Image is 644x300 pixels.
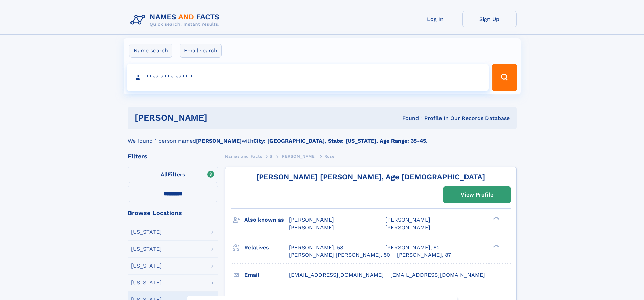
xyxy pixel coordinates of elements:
[244,269,289,281] h3: Email
[270,154,273,159] span: S
[135,114,305,122] h1: [PERSON_NAME]
[127,64,489,91] input: search input
[289,216,334,223] span: [PERSON_NAME]
[385,224,430,231] span: [PERSON_NAME]
[128,167,218,183] label: Filters
[253,138,426,144] b: City: [GEOGRAPHIC_DATA], State: [US_STATE], Age Range: 35-45
[270,152,273,160] a: S
[289,244,343,251] a: [PERSON_NAME], 58
[289,224,334,231] span: [PERSON_NAME]
[408,11,462,27] a: Log In
[305,115,510,122] div: Found 1 Profile In Our Records Database
[462,11,517,27] a: Sign Up
[289,251,390,259] a: [PERSON_NAME] [PERSON_NAME], 50
[129,44,172,58] label: Name search
[256,172,485,181] a: [PERSON_NAME] [PERSON_NAME], Age [DEMOGRAPHIC_DATA]
[461,187,493,203] div: View Profile
[492,216,500,221] div: ❯
[131,229,162,235] div: [US_STATE]
[131,263,162,269] div: [US_STATE]
[128,153,218,159] div: Filters
[385,216,430,223] span: [PERSON_NAME]
[128,210,218,216] div: Browse Locations
[244,214,289,226] h3: Also known as
[225,152,262,160] a: Names and Facts
[492,244,500,248] div: ❯
[131,246,162,252] div: [US_STATE]
[244,242,289,253] h3: Relatives
[324,154,334,159] span: Rose
[196,138,242,144] b: [PERSON_NAME]
[390,272,485,278] span: [EMAIL_ADDRESS][DOMAIN_NAME]
[492,64,517,91] button: Search Button
[128,11,225,29] img: Logo Names and Facts
[397,251,451,259] a: [PERSON_NAME], 87
[385,244,440,251] a: [PERSON_NAME], 62
[444,187,510,203] a: View Profile
[289,272,384,278] span: [EMAIL_ADDRESS][DOMAIN_NAME]
[128,129,517,145] div: We found 1 person named with .
[131,280,162,285] div: [US_STATE]
[161,171,168,178] span: All
[280,152,316,160] a: [PERSON_NAME]
[180,44,222,58] label: Email search
[280,154,316,159] span: [PERSON_NAME]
